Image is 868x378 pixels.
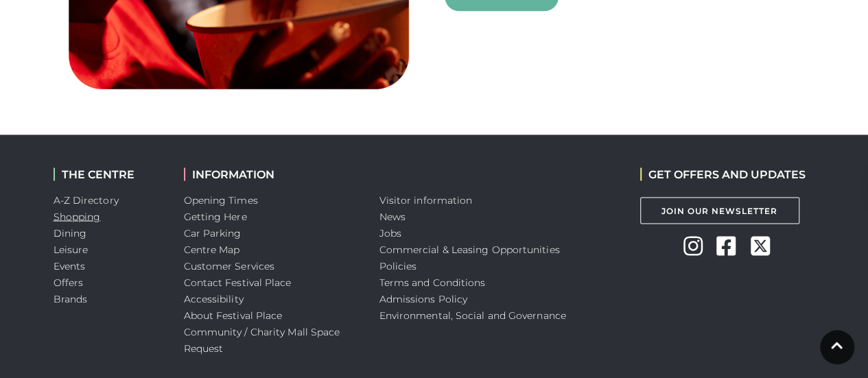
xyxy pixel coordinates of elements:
[379,210,406,222] a: News
[379,193,473,206] a: Visitor information
[184,276,292,288] a: Contact Festival Place
[54,259,86,272] a: Events
[184,292,244,305] a: Accessibility
[184,309,283,321] a: About Festival Place
[640,197,799,224] a: Join Our Newsletter
[379,292,468,305] a: Admissions Policy
[184,226,242,239] a: Car Parking
[379,226,401,239] a: Jobs
[54,193,119,206] a: A-Z Directory
[184,259,275,272] a: Customer Services
[640,167,806,180] h2: GET OFFERS AND UPDATES
[54,243,89,255] a: Leisure
[184,167,359,180] h2: INFORMATION
[184,243,240,255] a: Centre Map
[54,276,84,288] a: Offers
[184,325,340,354] a: Community / Charity Mall Space Request
[379,276,486,288] a: Terms and Conditions
[379,259,417,272] a: Policies
[379,309,566,321] a: Environmental, Social and Governance
[379,243,560,255] a: Commercial & Leasing Opportunities
[54,167,163,180] h2: THE CENTRE
[54,226,87,239] a: Dining
[184,210,247,222] a: Getting Here
[184,193,258,206] a: Opening Times
[54,292,88,305] a: Brands
[54,210,101,222] a: Shopping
